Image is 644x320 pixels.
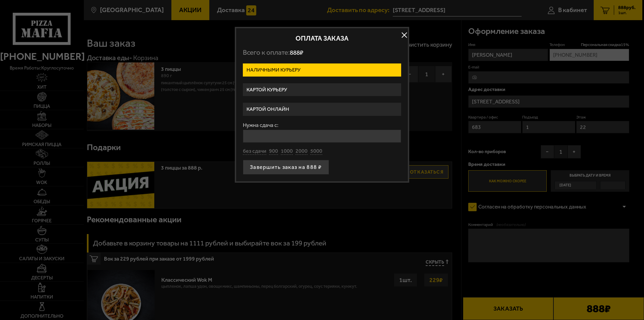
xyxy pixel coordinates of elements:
[269,148,278,155] button: 900
[243,63,401,77] label: Наличными курьеру
[243,35,401,42] h2: Оплата заказа
[281,148,293,155] button: 1000
[243,123,401,128] label: Нужна сдача с:
[290,49,303,56] span: 888 ₽
[296,148,308,155] button: 2000
[310,148,322,155] button: 5000
[243,148,266,155] button: без сдачи
[243,103,401,116] label: Картой онлайн
[243,160,329,175] button: Завершить заказ на 888 ₽
[243,48,401,57] p: Всего к оплате:
[243,83,401,96] label: Картой курьеру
